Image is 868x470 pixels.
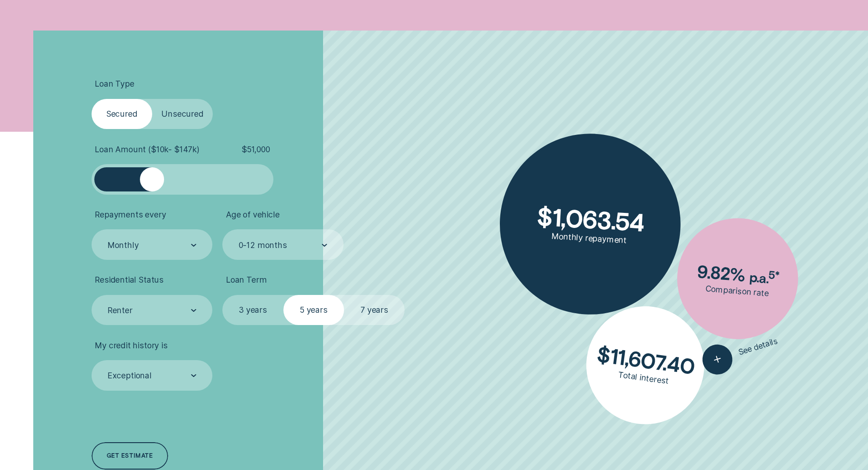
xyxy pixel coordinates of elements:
span: My credit history is [95,341,167,351]
label: 5 years [283,295,344,325]
div: 0-12 months [239,240,287,250]
label: Unsecured [152,99,213,129]
label: 7 years [344,295,405,325]
span: $ 51,000 [241,145,270,155]
a: Get estimate [92,442,168,470]
label: 3 years [222,295,283,325]
span: Age of vehicle [226,210,280,220]
div: Renter [108,305,133,315]
span: Loan Type [95,79,134,89]
span: Residential Status [95,275,164,285]
label: Secured [92,99,152,129]
div: Monthly [108,240,139,250]
span: Loan Amount ( $10k - $147k ) [95,145,200,155]
span: See details [737,336,779,357]
span: Loan Term [226,275,267,285]
span: Repayments every [95,210,166,220]
div: Exceptional [108,371,152,381]
button: See details [699,326,782,378]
